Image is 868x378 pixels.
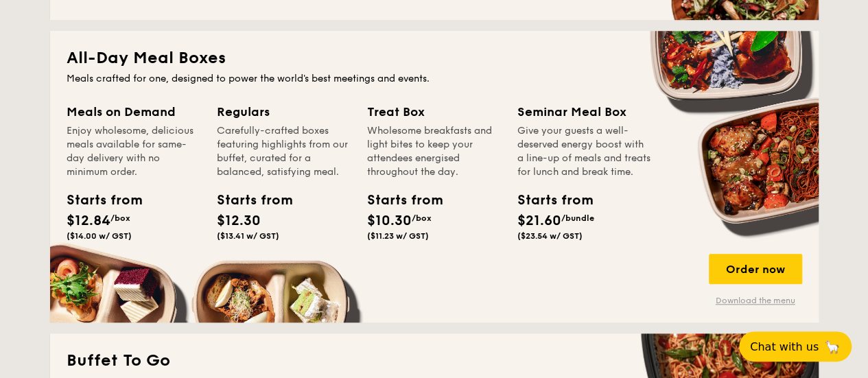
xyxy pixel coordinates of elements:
div: Order now [709,254,802,284]
div: Starts from [367,190,429,211]
span: /box [110,213,130,223]
span: Chat with us [750,340,819,353]
div: Starts from [517,190,579,211]
div: Enjoy wholesome, delicious meals available for same-day delivery with no minimum order. [67,124,200,179]
span: $12.30 [217,213,261,229]
div: Regulars [217,102,351,121]
div: Treat Box [367,102,501,121]
span: $21.60 [517,213,561,229]
a: Download the menu [709,295,802,306]
div: Starts from [217,190,279,211]
span: ($13.41 w/ GST) [217,231,279,241]
span: ($11.23 w/ GST) [367,231,429,241]
div: Give your guests a well-deserved energy boost with a line-up of meals and treats for lunch and br... [517,124,651,179]
button: Chat with us🦙 [739,331,852,362]
div: Starts from [67,190,128,211]
span: $12.84 [67,213,110,229]
span: ($23.54 w/ GST) [517,231,583,241]
div: Meals on Demand [67,102,200,121]
div: Meals crafted for one, designed to power the world's best meetings and events. [67,72,802,86]
span: 🦙 [824,339,841,355]
div: Seminar Meal Box [517,102,651,121]
span: /box [412,213,432,223]
span: ($14.00 w/ GST) [67,231,132,241]
div: Carefully-crafted boxes featuring highlights from our buffet, curated for a balanced, satisfying ... [217,124,351,179]
span: /bundle [561,213,594,223]
div: Wholesome breakfasts and light bites to keep your attendees energised throughout the day. [367,124,501,179]
h2: All-Day Meal Boxes [67,47,802,69]
span: $10.30 [367,213,412,229]
h2: Buffet To Go [67,350,802,372]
